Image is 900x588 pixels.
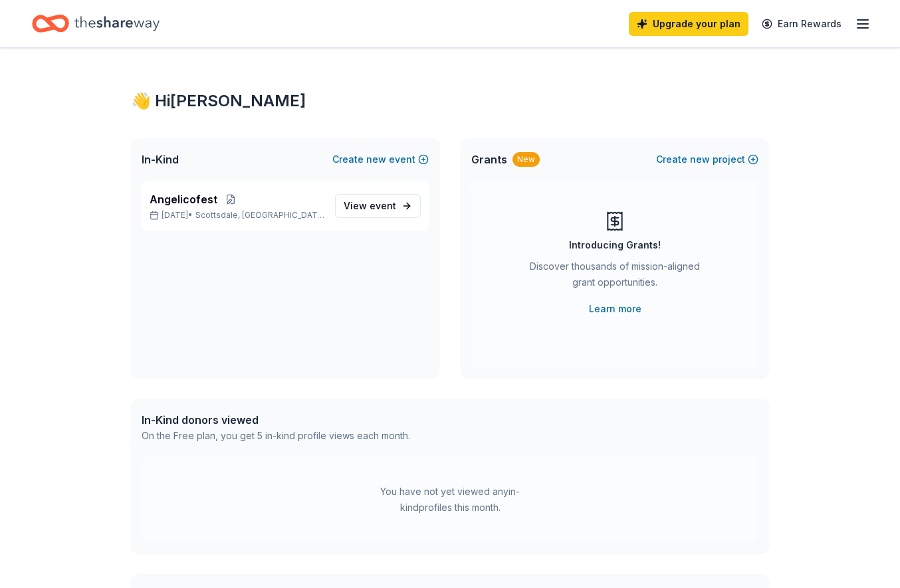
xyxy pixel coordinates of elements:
span: new [690,151,710,167]
span: Angelicofest [150,191,217,207]
a: Earn Rewards [754,12,849,36]
a: Upgrade your plan [629,12,748,36]
span: View [344,198,396,214]
button: Createnewevent [332,151,429,167]
a: Home [32,8,160,39]
div: On the Free plan, you get 5 in-kind profile views each month. [142,428,410,444]
span: Scottsdale, [GEOGRAPHIC_DATA] [195,210,324,221]
button: Createnewproject [656,151,758,167]
div: You have not yet viewed any in-kind profiles this month. [367,484,533,516]
div: New [512,152,540,167]
a: View event [335,194,421,218]
span: event [370,200,396,211]
div: Introducing Grants! [569,237,661,253]
p: [DATE] • [150,210,324,221]
span: Grants [471,151,507,167]
span: In-Kind [142,151,179,167]
div: Discover thousands of mission-aligned grant opportunities. [524,258,705,296]
div: In-Kind donors viewed [142,412,410,428]
a: Learn more [589,301,641,317]
span: new [366,151,386,167]
div: 👋 Hi [PERSON_NAME] [131,90,769,112]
